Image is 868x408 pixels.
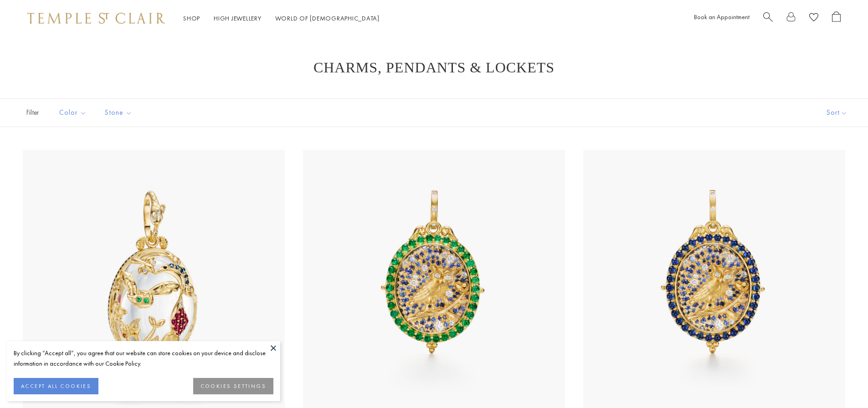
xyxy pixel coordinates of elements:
img: Temple St. Clair [27,13,165,24]
button: Stone [98,102,139,123]
a: Search [763,11,773,25]
nav: Main navigation [183,13,380,24]
div: By clicking “Accept all”, you agree that our website can store cookies on your device and disclos... [14,348,273,369]
button: ACCEPT ALL COOKIES [14,378,98,394]
a: Open Shopping Bag [832,11,841,25]
button: Show sort by [806,99,868,127]
a: Book an Appointment [694,13,750,21]
a: World of [DEMOGRAPHIC_DATA]World of [DEMOGRAPHIC_DATA] [275,14,380,22]
h1: Charms, Pendants & Lockets [36,59,832,76]
a: High JewelleryHigh Jewellery [214,14,262,22]
a: ShopShop [183,14,200,22]
span: Stone [100,107,139,118]
button: Color [52,102,93,123]
a: View Wishlist [809,11,818,25]
span: Color [55,107,93,118]
button: COOKIES SETTINGS [193,378,273,394]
